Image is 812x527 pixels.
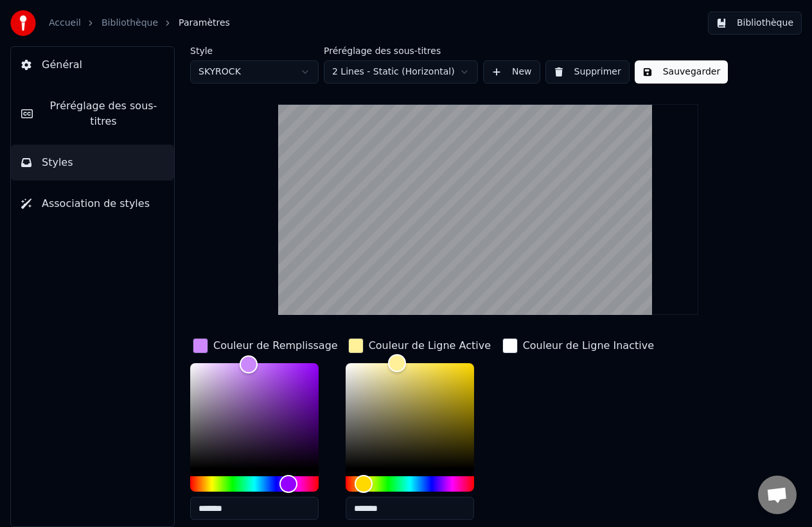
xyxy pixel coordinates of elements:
img: youka [10,10,36,36]
button: Couleur de Ligne Active [346,335,493,356]
a: Accueil [49,17,81,30]
div: Couleur de Ligne Active [369,338,491,353]
span: Préréglage des sous-titres [43,98,164,129]
div: Couleur de Ligne Inactive [523,338,654,353]
span: Général [42,57,82,73]
div: Hue [190,476,319,492]
label: Préréglage des sous-titres [324,46,478,55]
button: Couleur de Ligne Inactive [500,335,657,356]
span: Association de styles [42,196,150,211]
div: Hue [346,476,474,492]
button: New [483,60,540,84]
button: Sauvegarder [635,60,728,84]
button: Bibliothèque [708,12,802,35]
div: Color [346,363,474,469]
button: Supprimer [545,60,630,84]
div: Couleur de Remplissage [213,338,338,353]
span: Paramètres [179,17,230,30]
div: Ouvrir le chat [758,476,797,514]
a: Bibliothèque [101,17,158,30]
button: Couleur de Remplissage [190,335,340,356]
div: Color [190,363,319,469]
button: Général [11,47,174,83]
button: Styles [11,145,174,181]
button: Association de styles [11,186,174,222]
nav: breadcrumb [49,17,230,30]
button: Préréglage des sous-titres [11,88,174,139]
label: Style [190,46,319,55]
span: Styles [42,155,73,170]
